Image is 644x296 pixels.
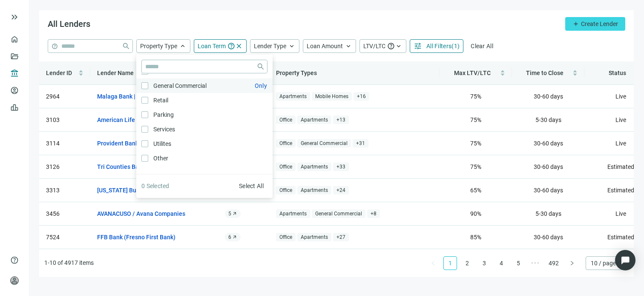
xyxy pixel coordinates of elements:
[254,43,286,49] span: Lender Type
[431,261,436,266] span: left
[470,116,481,123] span: 75 %
[235,42,243,50] span: close
[52,43,58,49] span: help
[141,181,170,191] article: 0 Selected
[529,256,542,270] li: Next 5 Pages
[288,42,296,50] span: keyboard_arrow_up
[276,163,296,171] span: Office
[353,139,368,148] span: + 31
[467,39,497,53] button: Clear All
[471,43,493,49] span: Clear All
[148,110,177,119] span: Parking
[39,132,90,155] td: 3114
[148,139,175,148] span: Utilites
[529,256,542,270] span: •••
[228,234,231,241] span: 6
[470,163,481,170] span: 75 %
[140,43,177,49] span: Property Type
[546,256,562,270] li: 492
[333,186,349,195] span: + 24
[276,186,296,195] span: Office
[426,256,440,270] li: Previous Page
[276,70,317,76] span: Property Types
[526,70,563,76] span: Time to Close
[249,78,273,93] button: General Commercial
[297,116,331,125] span: Apartments
[276,209,310,218] span: Apartments
[615,210,626,217] span: Live
[512,256,525,270] li: 5
[276,233,296,242] span: Office
[333,233,349,242] span: + 27
[297,186,331,195] span: Apartments
[39,85,90,108] td: 2964
[443,256,457,270] li: 1
[97,162,145,171] a: Tri Counties Bank
[565,17,625,31] button: addCreate Lender
[148,96,172,105] span: Retail
[607,234,634,241] span: Estimated
[276,139,296,148] span: Office
[470,93,481,100] span: 75 %
[569,261,575,266] span: right
[312,92,352,101] span: Mobile Homes
[461,257,474,270] a: 2
[546,257,561,270] a: 492
[46,70,72,76] span: Lender ID
[297,163,331,171] span: Apartments
[39,155,90,179] td: 3126
[148,125,178,134] span: Services
[232,235,237,240] span: arrow_outward
[97,209,185,218] a: AVANACUSO / Avana Companies
[9,12,20,22] button: keyboard_double_arrow_right
[512,226,584,249] td: 30-60 days
[454,70,491,76] span: Max LTV/LTC
[426,43,451,49] span: All Filters
[97,92,154,101] a: Malaga Bank | So Cal
[228,210,231,217] span: 5
[451,43,460,49] span: ( 1 )
[565,256,579,270] button: right
[39,179,90,202] td: 3313
[227,42,235,50] span: help
[512,132,584,155] td: 30-60 days
[565,256,579,270] li: Next Page
[460,256,474,270] li: 2
[387,42,395,50] span: help
[10,276,19,285] span: person
[44,256,94,270] li: 1-10 of 4917 items
[477,256,491,270] li: 3
[235,179,267,193] button: Select All
[255,82,267,89] span: Only
[312,209,365,218] span: General Commercial
[10,69,16,78] span: account_balance
[470,234,481,241] span: 85 %
[39,108,90,132] td: 3103
[512,202,584,226] td: 5-30 days
[609,70,626,76] span: Status
[495,257,508,270] a: 4
[276,116,296,125] span: Office
[297,233,331,242] span: Apartments
[10,256,19,264] span: help
[345,42,352,50] span: keyboard_arrow_up
[470,187,481,194] span: 65 %
[512,108,584,132] td: 5-30 days
[39,226,90,249] td: 7524
[367,209,380,218] span: + 8
[426,256,440,270] button: left
[307,43,343,49] span: Loan Amount
[512,249,584,282] td: 30-60 days
[414,42,422,50] span: tune
[179,42,187,50] span: keyboard_arrow_up
[478,257,491,270] a: 3
[581,20,618,27] span: Create Lender
[512,257,525,270] a: 5
[615,116,626,123] span: Live
[39,202,90,226] td: 3456
[97,70,134,76] span: Lender Name
[97,186,169,195] a: [US_STATE] Business Bank
[148,154,172,163] span: Other
[333,163,349,171] span: + 33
